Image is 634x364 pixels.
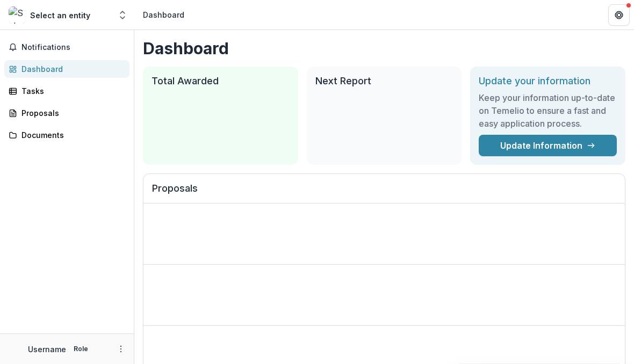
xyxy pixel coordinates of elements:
p: Role [70,344,91,354]
button: Open entity switcher [115,4,130,26]
img: Select an entity [9,6,26,24]
h2: Next Report [315,75,453,87]
a: Dashboard [4,60,129,78]
div: Dashboard [21,63,121,75]
h2: Proposals [152,183,616,203]
h2: Update your information [479,75,617,87]
a: Tasks [4,82,129,100]
h2: Total Awarded [152,75,290,87]
a: Proposals [4,104,129,122]
div: Proposals [21,107,121,119]
h1: Dashboard [143,39,625,58]
button: Get Help [608,4,630,26]
div: Dashboard [143,9,184,20]
div: Select an entity [30,10,90,21]
div: Documents [21,129,121,141]
span: Notifications [21,43,125,52]
p: Username [28,344,66,355]
div: Tasks [21,85,121,97]
button: More [114,343,127,355]
nav: breadcrumb [139,7,189,23]
a: Update Information [479,135,617,156]
button: Notifications [4,39,129,56]
h3: Keep your information up-to-date on Temelio to ensure a fast and easy application process. [479,91,617,130]
a: Documents [4,126,129,144]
